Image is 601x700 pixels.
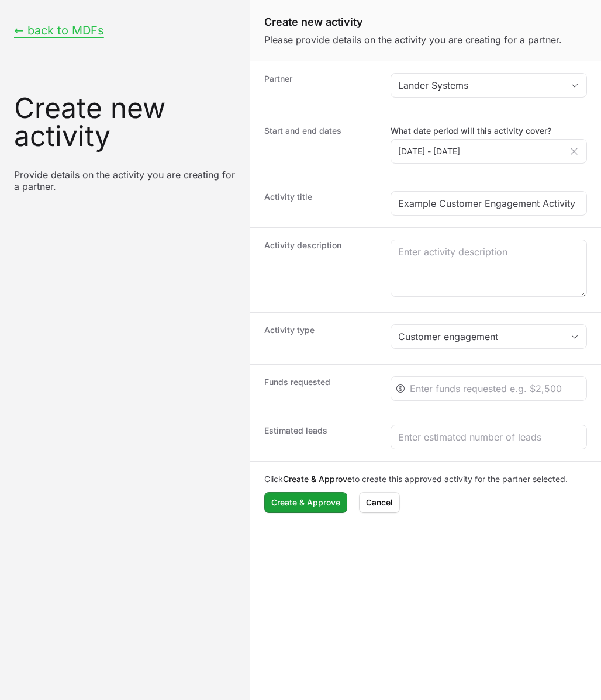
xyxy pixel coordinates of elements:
dt: Start and end dates [264,125,377,167]
input: Activity title [398,196,579,210]
input: Enter funds requested e.g. $2,500 [410,382,579,396]
div: Open [563,74,586,97]
dt: Funds requested [264,376,377,401]
div: Customer engagement [398,330,563,344]
button: Customer engagement [391,325,586,348]
label: What date period will this activity cover? [391,125,587,137]
dt: Partner [264,73,377,101]
dt: Activity title [264,191,377,216]
b: Create & Approve [283,474,352,484]
p: Please provide details on the activity you are creating for a partner. [264,33,587,47]
dt: Estimated leads [264,425,377,449]
p: Provide details on the activity you are creating for a partner. [14,169,236,192]
p: Click to create this approved activity for the partner selected. [264,473,587,485]
h1: Create new activity [264,14,587,30]
dt: Activity description [264,240,377,300]
input: Search partner [391,74,563,97]
button: Cancel [359,492,400,513]
button: ← back to MDFs [14,23,104,38]
dt: Activity type [264,324,377,352]
span: Create & Approve [271,495,340,510]
dl: Create activity form [250,61,601,525]
input: DD MMM YYYY - DD MMM YYYY [391,139,587,164]
input: Enter estimated number of leads [398,430,579,444]
h3: Create new activity [14,94,236,150]
span: Cancel [366,495,393,510]
button: Create & Approve [264,492,347,513]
